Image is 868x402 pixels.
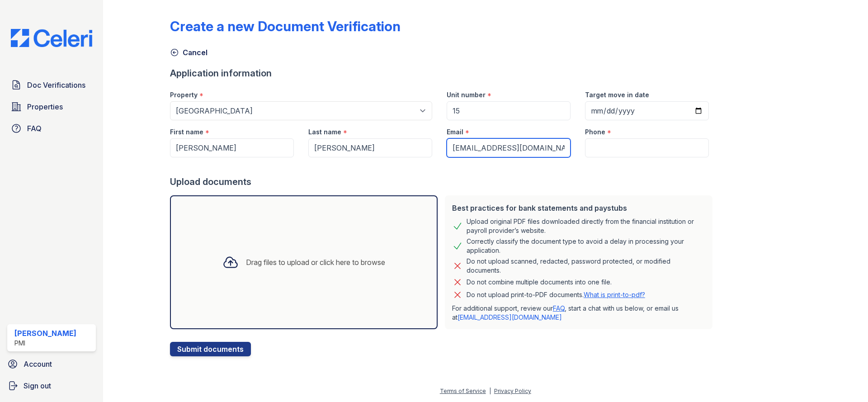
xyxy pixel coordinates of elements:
[447,128,463,137] label: Email
[467,290,645,299] p: Do not upload print-to-PDF documents.
[24,380,51,391] span: Sign out
[489,388,491,394] div: |
[447,90,486,99] label: Unit number
[27,80,85,90] span: Doc Verifications
[467,237,705,255] div: Correctly classify the document type to avoid a delay in processing your application.
[553,304,565,312] a: FAQ
[452,304,705,322] p: For additional support, review our , start a chat with us below, or email us at
[467,277,612,288] div: Do not combine multiple documents into one file.
[246,257,385,268] div: Drag files to upload or click here to browse
[170,90,198,99] label: Property
[170,18,401,34] div: Create a new Document Verification
[584,291,645,298] a: What is print-to-pdf?
[308,128,341,137] label: Last name
[170,342,251,356] button: Submit documents
[170,67,716,80] div: Application information
[467,257,705,275] div: Do not upload scanned, redacted, password protected, or modified documents.
[440,388,486,394] a: Terms of Service
[170,175,716,188] div: Upload documents
[27,101,63,112] span: Properties
[4,29,99,47] img: CE_Logo_Blue-a8612792a0a2168367f1c8372b55b34899dd931a85d93a1a3d3e32e68fde9ad4.png
[458,313,562,321] a: [EMAIL_ADDRESS][DOMAIN_NAME]
[14,328,76,339] div: [PERSON_NAME]
[27,123,42,134] span: FAQ
[467,217,705,235] div: Upload original PDF files downloaded directly from the financial institution or payroll provider’...
[494,388,531,394] a: Privacy Policy
[170,128,203,137] label: First name
[7,119,96,137] a: FAQ
[4,377,99,395] a: Sign out
[170,47,208,58] a: Cancel
[585,128,605,137] label: Phone
[14,339,76,348] div: PMI
[585,90,649,99] label: Target move in date
[4,355,99,373] a: Account
[24,359,52,369] span: Account
[452,203,705,213] div: Best practices for bank statements and paystubs
[7,98,96,116] a: Properties
[7,76,96,94] a: Doc Verifications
